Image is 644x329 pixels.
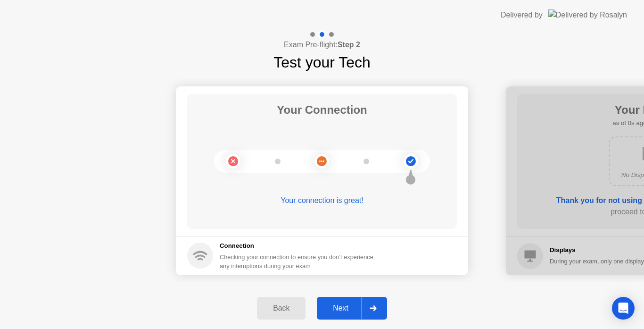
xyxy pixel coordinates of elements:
[220,241,379,251] h5: Connection
[277,101,367,118] h1: Your Connection
[260,304,303,312] div: Back
[220,253,379,270] div: Checking your connection to ensure you don’t experience any interuptions during your exam
[317,297,387,320] button: Next
[273,51,371,74] h1: Test your Tech
[284,39,360,51] h4: Exam Pre-flight:
[612,297,635,320] div: Open Intercom Messenger
[320,304,362,312] div: Next
[257,297,305,320] button: Back
[501,9,543,21] div: Delivered by
[187,195,457,206] div: Your connection is great!
[548,9,627,20] img: Delivered by Rosalyn
[338,41,360,49] b: Step 2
